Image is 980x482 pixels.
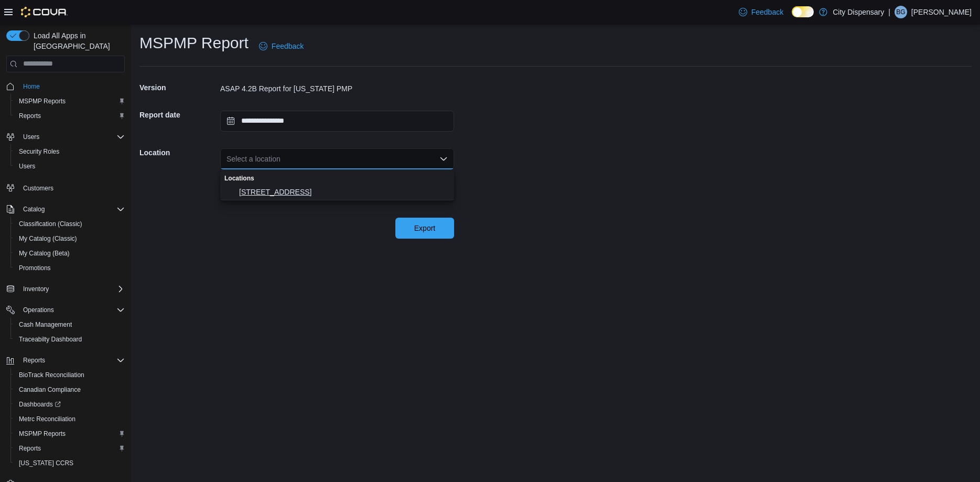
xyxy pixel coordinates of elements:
button: Traceabilty Dashboard [10,332,129,347]
a: Security Roles [15,145,63,158]
span: Reports [19,354,125,367]
span: My Catalog (Classic) [15,232,125,245]
span: Cash Management [15,318,125,331]
button: Reports [2,353,129,368]
a: Customers [19,182,58,195]
span: Home [19,80,125,93]
button: Canadian Compliance [10,382,129,397]
span: Dashboards [19,400,61,409]
div: Brian Gates [895,6,907,18]
button: MSPMP Reports [10,426,129,441]
span: Reports [15,442,125,455]
button: Close list of options [439,155,448,163]
input: Dark Mode [792,6,814,17]
div: Choose from the following options [220,169,454,200]
span: Security Roles [19,147,59,156]
button: Catalog [19,203,49,216]
button: Classification (Classic) [10,217,129,231]
span: Classification (Classic) [19,220,82,228]
a: Dashboards [10,397,129,412]
a: Reports [15,442,45,455]
a: Users [15,160,39,173]
a: My Catalog (Beta) [15,247,74,260]
div: ASAP 4.2B Report for [US_STATE] PMP [220,83,454,94]
a: Promotions [15,262,55,274]
button: Cash Management [10,317,129,332]
span: Reports [19,444,41,453]
button: Customers [2,180,129,195]
button: Security Roles [10,144,129,159]
span: Promotions [19,264,51,272]
span: BioTrack Reconciliation [19,371,84,379]
span: Security Roles [15,145,125,158]
span: My Catalog (Beta) [15,247,125,260]
a: Dashboards [15,398,65,411]
span: Classification (Classic) [15,218,125,230]
a: Home [19,80,44,93]
span: Reports [19,112,41,120]
img: Cova [21,7,68,17]
span: Metrc Reconciliation [15,413,125,425]
p: City Dispensary [833,6,884,18]
a: MSPMP Reports [15,427,70,440]
button: Reports [10,441,129,456]
button: Reports [19,354,49,367]
button: Users [19,131,44,143]
span: Inventory [23,285,49,293]
span: Reports [23,356,45,365]
span: Inventory [19,283,125,295]
span: MSPMP Reports [19,430,66,438]
h5: Report date [139,104,218,125]
span: My Catalog (Classic) [19,234,77,243]
button: Users [10,159,129,174]
span: Metrc Reconciliation [19,415,76,423]
button: Operations [2,303,129,317]
span: Home [23,82,40,91]
a: Feedback [255,36,308,57]
a: Metrc Reconciliation [15,413,80,425]
a: MSPMP Reports [15,95,70,108]
span: MSPMP Reports [15,427,125,440]
span: Traceabilty Dashboard [15,333,125,346]
span: Dashboards [15,398,125,411]
button: MSPMP Reports [10,94,129,109]
button: Home [2,79,129,94]
span: [US_STATE] CCRS [19,459,73,467]
span: Load All Apps in [GEOGRAPHIC_DATA] [29,30,125,51]
span: Reports [15,110,125,122]
span: Catalog [23,205,45,213]
button: Inventory [2,282,129,296]
a: Classification (Classic) [15,218,87,230]
span: Canadian Compliance [19,385,81,394]
span: Feedback [272,41,304,51]
h5: Version [139,77,218,98]
button: BioTrack Reconciliation [10,368,129,382]
button: [US_STATE] CCRS [10,456,129,470]
button: Export [395,218,454,239]
button: Catalog [2,202,129,217]
span: Canadian Compliance [15,383,125,396]
p: | [888,6,890,18]
span: Users [23,133,39,141]
button: Metrc Reconciliation [10,412,129,426]
span: Customers [19,181,125,194]
span: BioTrack Reconciliation [15,369,125,381]
a: Feedback [735,2,788,23]
a: My Catalog (Classic) [15,232,81,245]
span: Operations [19,304,125,316]
span: My Catalog (Beta) [19,249,70,258]
span: Promotions [15,262,125,274]
span: Users [19,131,125,143]
a: BioTrack Reconciliation [15,369,89,381]
input: Accessible screen reader label [227,153,228,165]
span: Washington CCRS [15,457,125,469]
a: Traceabilty Dashboard [15,333,86,346]
button: Promotions [10,261,129,275]
span: MSPMP Reports [15,95,125,108]
div: Locations [220,169,454,185]
button: 830-D City Ave South [220,185,454,200]
button: Users [2,130,129,144]
span: Cash Management [19,320,72,329]
button: Operations [19,304,58,316]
